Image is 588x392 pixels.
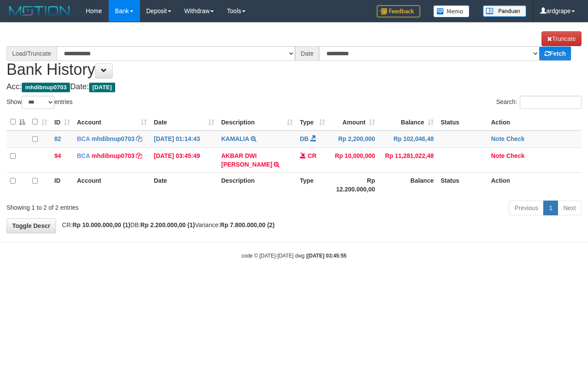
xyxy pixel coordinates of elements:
[89,83,116,92] span: [DATE]
[483,5,526,17] img: panduan.png
[437,172,488,197] th: Status
[136,152,142,159] a: Copy mhdibnup0703 to clipboard
[506,135,525,142] a: Check
[329,114,379,131] th: Amount: activate to sort column ascending
[220,221,275,228] strong: Rp 7.800.000,00 (2)
[221,135,249,142] a: KAMALIA
[29,114,51,131] th: : activate to sort column ascending
[491,152,505,159] a: Note
[308,152,316,159] span: CR
[296,172,329,197] th: Type
[221,152,272,168] a: AKBAR DWI [PERSON_NAME]
[150,114,218,131] th: Date: activate to sort column ascending
[136,135,142,142] a: Copy mhdibnup0703 to clipboard
[7,218,56,233] a: Toggle Descr
[7,96,73,109] label: Show entries
[329,172,379,197] th: Rp 12.200.000,00
[300,135,309,142] span: DB
[73,114,150,131] th: Account: activate to sort column ascending
[379,172,437,197] th: Balance
[506,152,525,159] a: Check
[54,152,61,159] span: 94
[496,96,581,109] label: Search:
[491,135,505,142] a: Note
[218,114,296,131] th: Description: activate to sort column ascending
[7,31,581,78] h1: Bank History
[92,152,135,159] a: mhdibnup0703
[150,131,218,148] td: [DATE] 01:14:43
[509,201,544,215] a: Previous
[329,131,379,148] td: Rp 2,200,000
[150,172,218,197] th: Date
[73,172,150,197] th: Account
[7,4,73,17] img: MOTION_logo.png
[433,5,470,17] img: Button%20Memo.svg
[7,83,581,91] h4: Acc: Date:
[377,5,420,17] img: Feedback.jpg
[7,46,56,61] div: Load/Truncate
[7,200,239,212] div: Showing 1 to 2 of 2 entries
[543,201,558,215] a: 1
[488,172,581,197] th: Action
[54,135,61,142] span: 82
[22,96,54,109] select: Showentries
[218,172,296,197] th: Description
[22,83,70,92] span: mhdibnup0703
[437,114,488,131] th: Status
[51,172,73,197] th: ID
[242,253,347,259] small: code © [DATE]-[DATE] dwg |
[379,131,437,148] td: Rp 102,046,48
[140,221,195,228] strong: Rp 2.200.000,00 (1)
[51,114,73,131] th: ID: activate to sort column ascending
[295,46,319,61] div: Date
[488,114,581,131] th: Action
[7,114,29,131] th: : activate to sort column descending
[296,114,329,131] th: Type: activate to sort column ascending
[77,152,90,159] span: BCA
[541,31,581,46] a: Truncate
[73,221,130,228] strong: Rp 10.000.000,00 (1)
[520,96,581,109] input: Search:
[92,135,135,142] a: mhdibnup0703
[379,114,437,131] th: Balance: activate to sort column ascending
[329,147,379,172] td: Rp 10,000,000
[379,147,437,172] td: Rp 11,281,022,48
[558,201,581,215] a: Next
[150,147,218,172] td: [DATE] 03:45:49
[539,47,571,60] a: Fetch
[77,135,90,142] span: BCA
[58,221,275,228] span: CR: DB: Variance:
[307,253,346,259] strong: [DATE] 03:45:55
